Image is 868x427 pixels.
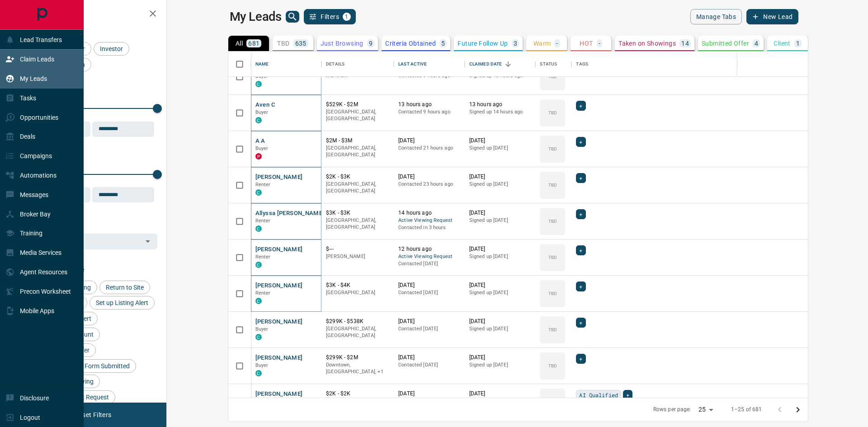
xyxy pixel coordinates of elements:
[398,390,460,398] p: [DATE]
[398,325,460,333] p: Contacted [DATE]
[326,181,389,195] p: [GEOGRAPHIC_DATA], [GEOGRAPHIC_DATA]
[465,52,536,77] div: Claimed Date
[255,153,262,160] div: property.ca
[255,282,303,290] button: [PERSON_NAME]
[469,253,531,260] p: Signed up [DATE]
[94,42,129,56] div: Investor
[502,58,514,70] button: Sort
[326,318,389,325] p: $299K - $538K
[548,290,557,297] p: TBD
[255,254,271,260] span: Renter
[398,209,460,217] p: 14 hours ago
[142,235,154,248] button: Open
[548,182,557,188] p: TBD
[618,40,676,47] p: Taken on Showings
[255,298,262,304] div: condos.ca
[398,137,460,145] p: [DATE]
[398,52,426,77] div: Last Active
[576,354,585,364] div: +
[398,354,460,361] p: [DATE]
[548,254,557,261] p: TBD
[255,173,303,182] button: [PERSON_NAME]
[514,40,517,47] p: 3
[469,173,531,181] p: [DATE]
[398,181,460,188] p: Contacted 23 hours ago
[99,281,150,294] div: Return to Site
[93,299,151,306] span: Set up Listing Alert
[326,361,389,375] p: Toronto
[326,137,389,145] p: $2M - $3M
[576,137,585,147] div: +
[394,52,465,77] div: Last Active
[623,390,632,400] div: +
[326,325,389,339] p: [GEOGRAPHIC_DATA], [GEOGRAPHIC_DATA]
[255,318,303,326] button: [PERSON_NAME]
[398,101,460,108] p: 13 hours ago
[255,390,303,399] button: [PERSON_NAME]
[774,40,790,47] p: Client
[255,262,262,268] div: condos.ca
[579,390,618,399] span: AI Qualified
[90,296,155,310] div: Set up Listing Alert
[255,81,262,87] div: condos.ca
[255,52,269,77] div: Name
[326,282,389,289] p: $3K - $4K
[230,9,282,24] h1: My Leads
[579,210,582,219] span: +
[548,362,557,369] p: TBD
[255,145,269,151] span: Buyer
[469,354,531,361] p: [DATE]
[579,318,582,327] span: +
[548,326,557,333] p: TBD
[548,109,557,116] p: TBD
[255,109,269,115] span: Buyer
[653,406,691,413] p: Rows per page:
[344,14,350,20] span: 1
[469,245,531,253] p: [DATE]
[469,318,531,325] p: [DATE]
[398,217,460,225] span: Active Viewing Request
[69,407,117,422] button: Reset Filters
[441,40,445,47] p: 5
[690,9,742,24] button: Manage Tabs
[681,40,689,47] p: 14
[576,318,585,328] div: +
[579,101,582,110] span: +
[321,52,394,77] div: Details
[579,174,582,183] span: +
[255,362,269,368] span: Buyer
[326,145,389,159] p: [GEOGRAPHIC_DATA], [GEOGRAPHIC_DATA]
[286,11,299,23] button: search button
[326,289,389,296] p: [GEOGRAPHIC_DATA]
[469,289,531,296] p: Signed up [DATE]
[255,209,325,218] button: Allyssa [PERSON_NAME]
[321,40,363,47] p: Just Browsing
[469,145,531,152] p: Signed up [DATE]
[326,217,389,231] p: [GEOGRAPHIC_DATA], [GEOGRAPHIC_DATA]
[469,390,531,398] p: [DATE]
[599,40,600,47] p: -
[326,209,389,217] p: $3K - $3K
[469,282,531,289] p: [DATE]
[255,137,265,145] button: A A
[398,398,460,405] span: Active Viewing Request
[236,40,243,47] p: All
[576,173,585,183] div: +
[469,361,531,369] p: Signed up [DATE]
[533,40,551,47] p: Warm
[576,209,585,219] div: +
[458,40,508,47] p: Future Follow Up
[746,9,798,24] button: New Lead
[398,108,460,116] p: Contacted 9 hours ago
[326,354,389,361] p: $299K - $2M
[326,390,389,398] p: $2K - $2K
[255,354,303,362] button: [PERSON_NAME]
[398,224,460,231] p: Contacted in 3 hours
[255,189,262,196] div: condos.ca
[576,52,588,77] div: Tags
[580,40,593,47] p: HOT
[277,40,289,47] p: TBD
[255,225,262,232] div: condos.ca
[97,45,126,52] span: Investor
[255,182,271,188] span: Renter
